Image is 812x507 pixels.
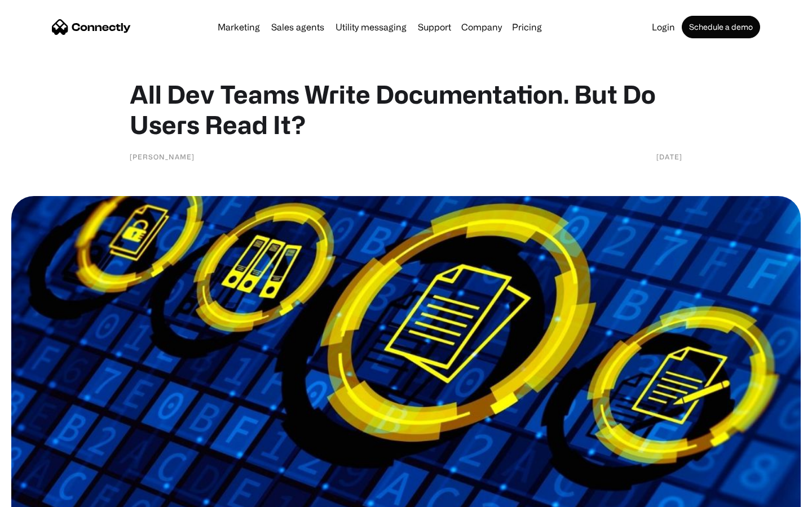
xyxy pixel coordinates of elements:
[682,16,760,38] a: Schedule a demo
[130,151,195,162] div: [PERSON_NAME]
[213,23,264,32] a: Marketing
[413,23,456,32] a: Support
[331,23,411,32] a: Utility messaging
[656,151,682,162] div: [DATE]
[461,19,502,35] div: Company
[130,79,682,140] h1: All Dev Teams Write Documentation. But Do Users Read It?
[647,23,679,32] a: Login
[23,487,68,503] ul: Language list
[267,23,329,32] a: Sales agents
[507,23,546,32] a: Pricing
[11,487,68,503] aside: Language selected: English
